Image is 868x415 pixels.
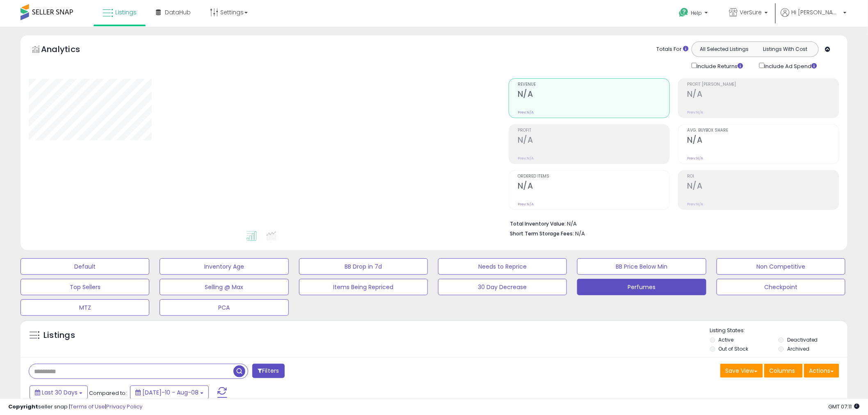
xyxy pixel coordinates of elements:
h5: Listings [43,330,75,341]
label: Active [719,336,734,343]
span: Avg. Buybox Share [687,128,839,133]
strong: Copyright [8,403,38,410]
b: Short Term Storage Fees: [510,230,574,237]
p: Listing States: [710,327,847,335]
span: Last 30 Days [42,388,78,397]
button: Selling @ Max [160,279,288,295]
label: Out of Stock [719,345,749,352]
button: Columns [764,364,803,378]
li: N/A [510,218,833,228]
span: Help [691,9,702,16]
label: Archived [787,345,809,352]
a: Terms of Use [70,403,105,410]
button: Actions [804,364,839,378]
small: Prev: N/A [687,202,703,207]
button: Default [21,258,149,275]
h2: N/A [687,135,839,146]
span: VerSure [740,8,762,16]
a: Privacy Policy [106,403,142,410]
span: Profit [518,128,669,133]
button: Listings With Cost [755,44,816,55]
button: PCA [160,299,288,316]
span: Columns [770,367,795,375]
button: Needs to Reprice [438,258,567,275]
small: Prev: N/A [518,156,534,161]
div: Include Returns [685,61,753,70]
button: Filters [252,364,284,378]
button: 30 Day Decrease [438,279,567,295]
h5: Analytics [41,43,96,57]
button: BB Drop in 7d [299,258,428,275]
span: 2025-09-8 07:11 GMT [829,403,860,410]
span: Listings [115,8,137,16]
span: Revenue [518,82,669,87]
div: seller snap | | [8,403,142,411]
div: Totals For [657,46,689,53]
span: Compared to: [89,389,127,397]
small: Prev: N/A [518,110,534,115]
span: Profit [PERSON_NAME] [687,82,839,87]
h2: N/A [518,181,669,192]
span: ROI [687,174,839,179]
h2: N/A [518,89,669,100]
a: Help [673,1,716,27]
h2: N/A [687,89,839,100]
h2: N/A [687,181,839,192]
small: Prev: N/A [687,110,703,115]
button: Save View [720,364,763,378]
button: BB Price Below Min [577,258,706,275]
h2: N/A [518,135,669,146]
span: N/A [575,230,585,237]
span: Ordered Items [518,174,669,179]
b: Total Inventory Value: [510,220,566,227]
button: Top Sellers [21,279,149,295]
button: Items Being Repriced [299,279,428,295]
button: Inventory Age [160,258,288,275]
small: Prev: N/A [518,202,534,207]
small: Prev: N/A [687,156,703,161]
button: Perfumes [577,279,706,295]
button: [DATE]-10 - Aug-08 [130,385,209,399]
span: [DATE]-10 - Aug-08 [142,388,199,397]
i: Get Help [679,7,689,18]
button: Last 30 Days [30,385,88,399]
span: DataHub [165,8,191,16]
button: Non Competitive [717,258,845,275]
button: All Selected Listings [694,44,755,55]
div: Include Ad Spend [753,61,830,70]
span: Hi [PERSON_NAME] [792,8,841,16]
button: Checkpoint [717,279,845,295]
label: Deactivated [787,336,818,343]
button: MTZ [21,299,149,316]
a: Hi [PERSON_NAME] [781,8,847,27]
